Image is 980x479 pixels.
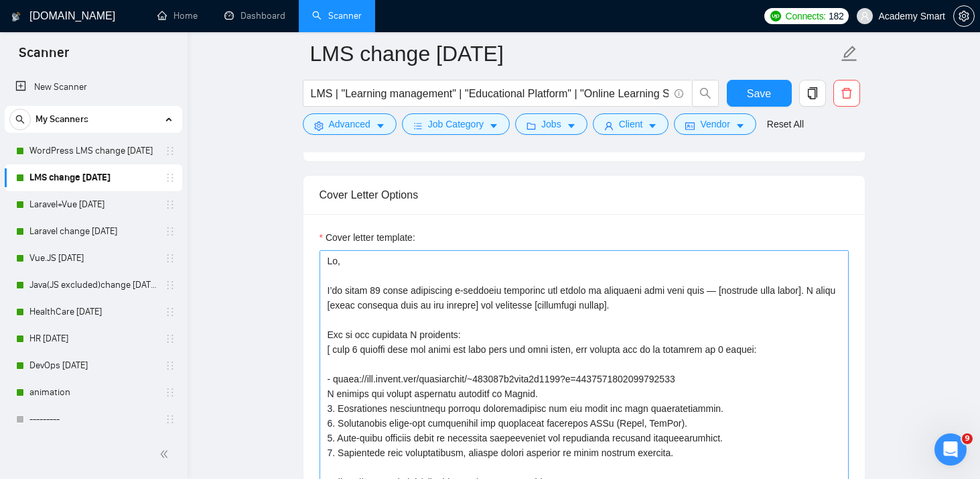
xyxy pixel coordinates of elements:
[962,433,973,444] span: 9
[157,10,198,21] a: homeHome
[165,360,176,371] span: holder
[165,414,176,425] span: holder
[619,117,643,131] span: Client
[593,113,669,135] button: userClientcaret-down
[314,121,324,131] span: setting
[953,11,975,21] a: setting
[29,272,157,299] a: Java(JS excluded)change [DATE]
[489,121,498,131] span: caret-down
[800,87,825,99] span: copy
[376,121,385,131] span: caret-down
[8,43,80,71] span: Scanner
[402,113,510,135] button: barsJob Categorycaret-down
[692,80,719,107] button: search
[320,230,415,245] label: Cover letter template:
[799,80,826,107] button: copy
[693,87,718,99] span: search
[5,74,182,101] li: New Scanner
[320,176,849,214] div: Cover Letter Options
[954,11,974,21] span: setting
[311,85,669,102] input: Search Freelance Jobs...
[310,37,838,70] input: Scanner name...
[159,447,173,461] span: double-left
[700,117,729,131] span: Vendor
[527,121,536,131] span: folder
[165,172,176,183] span: holder
[29,352,157,379] a: DevOps [DATE]
[770,11,781,21] img: upwork-logo.png
[934,433,967,466] iframe: Intercom live chat
[36,106,88,133] span: My Scanners
[833,80,860,107] button: delete
[165,280,176,290] span: holder
[674,113,756,135] button: idcardVendorcaret-down
[727,80,792,107] button: Save
[747,85,771,102] span: Save
[29,191,157,218] a: Laravel+Vue [DATE]
[329,117,370,131] span: Advanced
[165,307,176,317] span: holder
[786,9,826,23] span: Connects:
[860,11,869,21] span: user
[165,333,176,344] span: holder
[541,117,561,131] span: Jobs
[29,218,157,245] a: Laravel change [DATE]
[165,226,176,237] span: holder
[29,299,157,325] a: HealthCare [DATE]
[567,121,576,131] span: caret-down
[10,115,30,124] span: search
[165,253,176,264] span: holder
[165,387,176,398] span: holder
[413,121,423,131] span: bars
[604,121,614,131] span: user
[29,406,157,433] a: ---------
[29,245,157,272] a: Vue.JS [DATE]
[834,87,859,99] span: delete
[829,9,843,23] span: 182
[685,121,695,131] span: idcard
[11,6,21,28] img: logo
[165,199,176,210] span: holder
[165,146,176,156] span: holder
[675,89,683,98] span: info-circle
[736,121,745,131] span: caret-down
[648,121,657,131] span: caret-down
[15,74,171,101] a: New Scanner
[29,325,157,352] a: HR [DATE]
[841,45,858,62] span: edit
[312,10,362,21] a: searchScanner
[9,109,31,130] button: search
[515,113,587,135] button: folderJobscaret-down
[428,117,484,131] span: Job Category
[767,117,804,131] a: Reset All
[29,164,157,191] a: LMS change [DATE]
[303,113,397,135] button: settingAdvancedcaret-down
[224,10,285,21] a: dashboardDashboard
[29,379,157,406] a: animation
[953,5,975,27] button: setting
[29,138,157,164] a: WordPress LMS change [DATE]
